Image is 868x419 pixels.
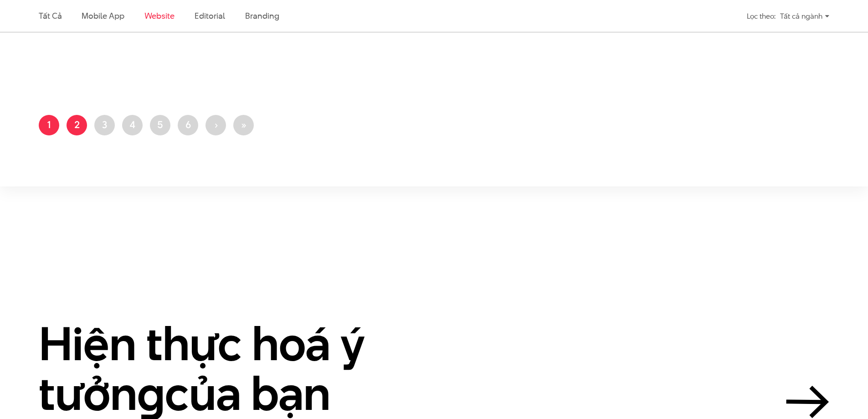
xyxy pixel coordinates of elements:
[82,10,124,21] a: Mobile app
[39,319,829,419] a: Hiện thực hoá ý tưởngcủa bạn
[144,10,175,21] a: Website
[747,8,776,24] div: Lọc theo:
[122,115,143,135] a: 4
[150,115,170,135] a: 5
[241,118,247,131] span: »
[94,115,115,135] a: 3
[178,115,198,135] a: 6
[780,8,829,24] div: Tất cả ngành
[39,10,62,21] a: Tất cả
[245,10,279,21] a: Branding
[195,10,225,21] a: Editorial
[67,115,87,135] a: 2
[214,118,218,131] span: ›
[39,319,449,419] h2: Hiện thực hoá ý tưởn của bạn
